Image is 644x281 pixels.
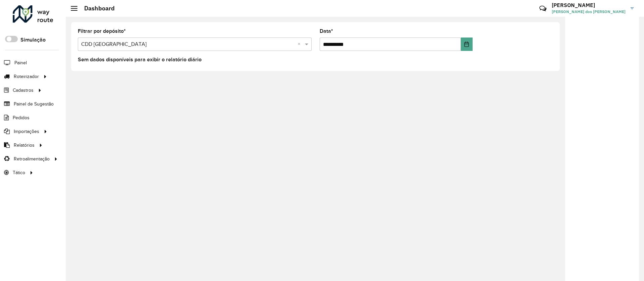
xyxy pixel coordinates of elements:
a: Contato Rápido [536,1,550,16]
span: Roteirizador [14,73,39,80]
button: Choose Date [461,38,473,51]
span: Tático [13,169,25,176]
span: Pedidos [13,114,30,121]
label: Filtrar por depósito [78,27,126,35]
span: [PERSON_NAME] dos [PERSON_NAME] [552,9,626,15]
span: Relatórios [14,142,35,149]
span: Painel de Sugestão [14,100,54,108]
span: Retroalimentação [14,155,50,162]
label: Sem dados disponíveis para exibir o relatório diário [78,56,202,64]
span: Importações [14,128,39,135]
span: Cadastros [13,87,34,94]
h3: [PERSON_NAME] [552,2,626,8]
label: Data [320,27,333,35]
h2: Dashboard [77,5,115,12]
span: Painel [14,59,27,66]
span: Clear all [298,40,303,48]
label: Simulação [20,36,46,44]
